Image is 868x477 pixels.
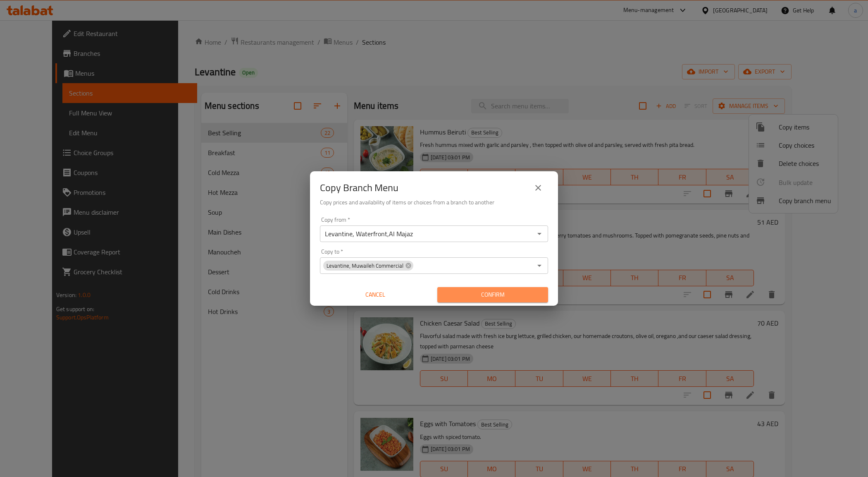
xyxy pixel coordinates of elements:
span: Confirm [444,290,541,300]
h6: Copy prices and availability of items or choices from a branch to another [320,198,548,207]
span: Levantine, Muwaileh Commercial [323,262,407,270]
button: Confirm [437,287,548,302]
div: Levantine, Muwaileh Commercial [323,261,413,271]
button: Open [534,228,545,240]
button: Open [534,260,545,271]
button: Cancel [320,287,431,302]
span: Cancel [323,290,427,300]
button: close [528,178,548,198]
h2: Copy Branch Menu [320,181,398,194]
